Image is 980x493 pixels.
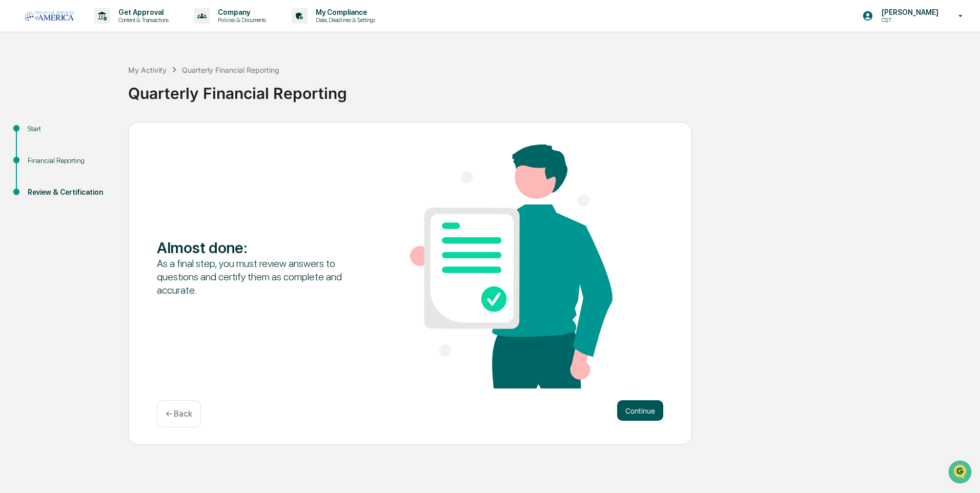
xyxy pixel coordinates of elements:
p: Policies & Documents [210,16,271,24]
img: 1746055101610-c473b297-6a78-478c-a979-82029cc54cd1 [10,78,29,97]
p: Company [210,8,271,16]
div: My Activity [128,66,167,74]
a: 🖐️Preclearance [6,125,70,143]
p: Data, Deadlines & Settings [308,16,380,24]
span: Pylon [102,174,124,181]
div: As a final step, you must review answers to questions and certify them as complete and accurate. [157,257,359,297]
button: Start new chat [174,81,187,94]
span: Attestations [85,129,127,139]
div: Start [28,124,112,134]
div: Quarterly Financial Reporting [128,76,975,102]
a: Powered byPylon [72,173,124,181]
span: Preclearance [21,129,66,139]
div: 🖐️ [10,130,18,138]
div: 🔎 [10,150,18,158]
div: Review & Certification [28,187,112,198]
button: Continue [617,400,663,421]
div: 🗄️ [74,130,83,138]
img: logo [25,11,74,20]
p: [PERSON_NAME] [873,8,944,16]
p: CST [873,16,944,24]
a: 🔎Data Lookup [6,145,69,163]
p: Get Approval [110,8,174,16]
iframe: Open customer support [947,459,975,487]
p: Content & Transactions [110,16,174,24]
div: Financial Reporting [28,155,112,166]
span: Data Lookup [21,149,65,159]
p: How can we help? [10,22,187,38]
div: Quarterly Financial Reporting [182,66,279,74]
p: ← Back [166,409,192,419]
div: We're available if you need us! [35,89,130,97]
div: Start new chat [35,78,168,89]
a: 🗄️Attestations [70,125,131,143]
div: Almost done : [157,238,359,257]
p: My Compliance [308,8,380,16]
img: Almost done [410,145,612,388]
